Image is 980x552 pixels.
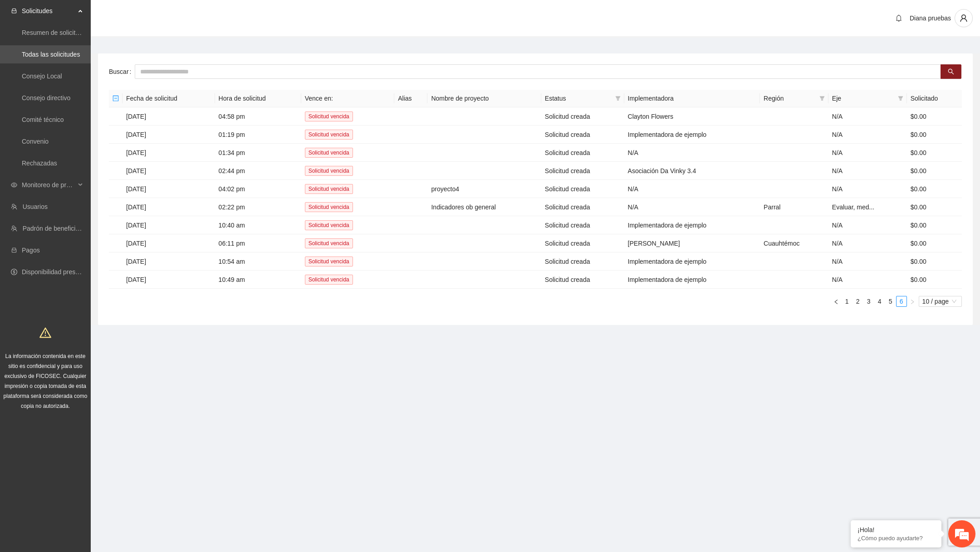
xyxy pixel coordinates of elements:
[4,353,88,409] span: La información contenida en este sitio es confidencial y para uso exclusivo de FICOSEC. Cualquier...
[896,92,905,105] span: filter
[122,234,215,252] td: [DATE]
[23,203,48,210] a: Usuarios
[896,296,907,307] li: 6
[113,95,119,102] span: minus-square
[22,247,40,254] a: Pagos
[624,107,760,126] td: Clayton Flowers
[305,184,353,194] span: Solicitud vencida
[828,144,907,162] td: N/A
[853,296,863,307] li: 2
[907,144,962,162] td: $0.00
[122,107,215,126] td: [DATE]
[305,220,353,230] span: Solicitud vencida
[11,182,17,188] span: eye
[624,216,760,234] td: Implementadora de ejemplo
[427,90,541,107] th: Nombre de proyecto
[831,296,842,307] li: Previous Page
[624,144,760,162] td: N/A
[907,126,962,144] td: $0.00
[122,216,215,234] td: [DATE]
[760,198,828,216] td: Parral
[828,126,907,144] td: N/A
[122,271,215,289] td: [DATE]
[545,93,612,103] span: Estatus
[109,64,135,79] label: Buscar
[305,257,353,266] span: Solicitud vencida
[828,252,907,271] td: N/A
[541,126,624,144] td: Solicitud creada
[624,126,760,144] td: Implementadora de ejemplo
[215,198,301,216] td: 02:22 pm
[875,296,885,306] a: 4
[833,299,839,305] span: left
[922,296,958,306] span: 10 / page
[624,90,760,107] th: Implementadora
[215,216,301,234] td: 10:40 am
[907,162,962,180] td: $0.00
[624,271,760,289] td: Implementadora de ejemplo
[541,107,624,126] td: Solicitud creada
[541,271,624,289] td: Solicitud creada
[857,535,935,542] p: ¿Cómo puedo ayudarte?
[39,327,51,339] span: warning
[907,271,962,289] td: $0.00
[907,180,962,198] td: $0.00
[907,90,962,107] th: Solicitado
[11,8,17,14] span: inbox
[828,271,907,289] td: N/A
[853,296,863,306] a: 2
[624,234,760,252] td: [PERSON_NAME]
[215,271,301,289] td: 10:49 am
[897,296,906,306] a: 6
[907,252,962,271] td: $0.00
[907,296,918,307] li: Next Page
[910,299,915,305] span: right
[874,296,885,307] li: 4
[842,296,852,306] a: 1
[842,296,853,307] li: 1
[541,198,624,216] td: Solicitud creada
[885,296,896,307] li: 5
[22,176,75,194] span: Monitoreo de proyectos
[215,126,301,144] td: 01:19 pm
[941,64,961,79] button: search
[301,90,395,107] th: Vence en:
[948,68,954,76] span: search
[305,202,353,212] span: Solicitud vencida
[541,180,624,198] td: Solicitud creada
[828,216,907,234] td: N/A
[886,296,896,306] a: 5
[613,92,622,105] span: filter
[955,14,972,22] span: user
[122,144,215,162] td: [DATE]
[857,526,935,533] div: ¡Hola!
[22,138,49,145] a: Convenio
[828,234,907,252] td: N/A
[907,234,962,252] td: $0.00
[122,162,215,180] td: [DATE]
[22,94,70,102] a: Consejo directivo
[624,162,760,180] td: Asociación Da Vinky 3.4
[305,111,353,121] span: Solicitud vencida
[215,107,301,126] td: 04:58 pm
[22,51,80,58] a: Todas las solicitudes
[919,296,962,307] div: Page Size
[828,180,907,198] td: N/A
[215,90,301,107] th: Hora de solicitud
[892,11,906,25] button: bell
[818,92,827,105] span: filter
[624,180,760,198] td: N/A
[122,126,215,144] td: [DATE]
[764,93,816,103] span: Región
[760,234,828,252] td: Cuauhtémoc
[394,90,427,107] th: Alias
[615,96,621,101] span: filter
[624,198,760,216] td: N/A
[22,116,64,123] a: Comité técnico
[907,296,918,307] button: right
[832,203,874,211] span: Evaluar, med...
[828,162,907,180] td: N/A
[541,234,624,252] td: Solicitud creada
[215,144,301,162] td: 01:34 pm
[819,96,825,101] span: filter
